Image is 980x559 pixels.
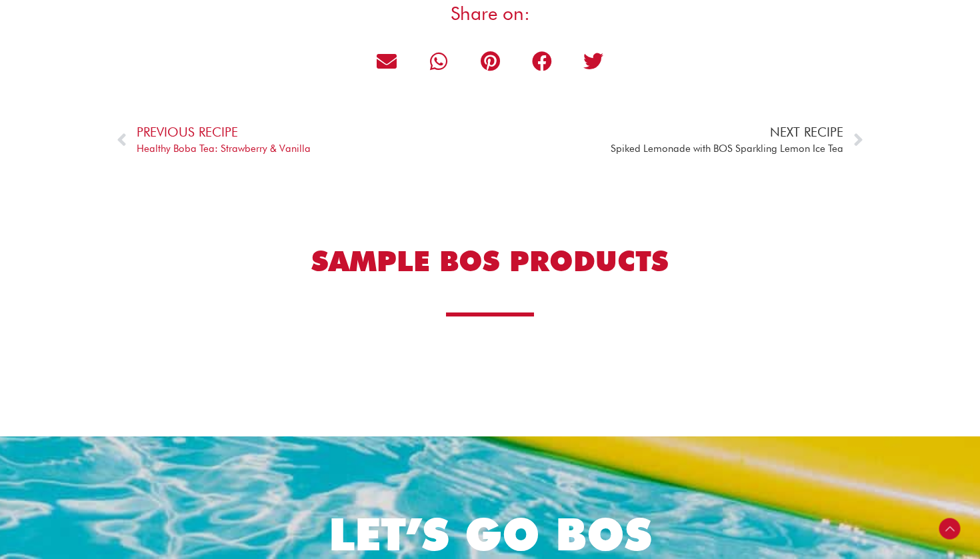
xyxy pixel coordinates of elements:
h3: Share on: [117,1,863,25]
div: Share on email [364,39,409,84]
div: Share on whatsapp [416,39,461,84]
a: Previous RecipeHealthy Boba Tea: Strawberry & Vanilla [117,124,490,157]
span: Previous Recipe [137,124,311,141]
div: Share on facebook [519,39,565,84]
div: Share on twitter [571,39,616,84]
div: Share on pinterest [467,39,513,84]
span: Healthy Boba Tea: Strawberry & Vanilla [137,141,311,157]
a: Next RecipeSpiked Lemonade with BOS Sparkling Lemon Ice Tea [491,124,864,157]
h2: Sample BOS Products [197,243,783,280]
div: Post Navigation [117,117,863,164]
span: Next Recipe [611,124,843,141]
span: Spiked Lemonade with BOS Sparkling Lemon Ice Tea [611,141,843,157]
